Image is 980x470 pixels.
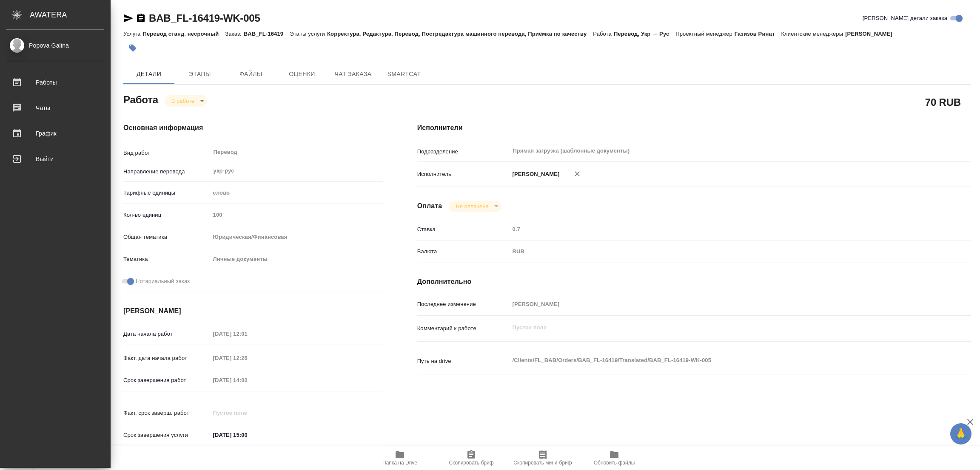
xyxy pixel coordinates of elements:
p: Путь на drive [417,357,510,365]
div: Выйти [6,153,104,165]
p: Направление перевода [123,167,210,176]
p: Тематика [123,255,210,263]
p: Срок завершения работ [123,376,210,385]
span: 🙏 [954,425,968,443]
input: Пустое поле [210,209,383,221]
p: Общая тематика [123,233,210,241]
p: Газизов Ринат [735,31,781,37]
span: Скопировать бриф [449,460,493,466]
p: Корректура, Редактура, Перевод, Постредактура машинного перевода, Приёмка по качеству [327,31,593,37]
span: Детали [128,69,169,79]
div: График [6,127,104,140]
h4: Дополнительно [417,277,971,287]
div: слово [210,186,383,200]
h2: Работа [123,91,158,107]
p: Дата начала работ [123,330,210,338]
input: Пустое поле [210,407,285,419]
span: [PERSON_NAME] детали заказа [863,14,947,23]
a: BAB_FL-16419-WK-005 [149,12,260,24]
p: [PERSON_NAME] [510,170,560,178]
span: Чат заказа [333,69,373,79]
p: [PERSON_NAME] [845,31,899,37]
span: Оценки [282,69,322,79]
p: Кол-во единиц [123,211,210,219]
span: Скопировать мини-бриф [513,460,572,466]
p: Проектный менеджер [675,31,734,37]
h2: 70 RUB [925,95,961,109]
p: Подразделение [417,147,510,156]
button: Скопировать бриф [436,446,507,470]
span: Обновить файлы [594,460,635,466]
div: Работы [6,76,104,89]
input: Пустое поле [510,223,925,235]
a: Работы [2,72,108,93]
h4: Оплата [417,201,442,211]
p: Срок завершения услуги [123,431,210,439]
p: Валюта [417,247,510,256]
button: 🙏 [950,423,971,445]
div: AWATERA [30,6,111,23]
h4: Исполнители [417,123,971,133]
p: Перевод, Укр → Рус [614,31,675,37]
p: Комментарий к работе [417,324,510,333]
button: Не оплачена [453,203,491,210]
div: Popova Galina [6,41,104,50]
span: Папка на Drive [382,460,417,466]
div: Юридическая/Финансовая [210,230,383,244]
a: График [2,123,108,144]
span: Файлы [231,69,271,79]
input: Пустое поле [210,328,285,340]
div: Чаты [6,102,104,114]
div: Личные документы [210,252,383,266]
p: Перевод станд. несрочный [142,31,225,37]
button: Скопировать ссылку для ЯМессенджера [123,13,134,23]
p: Услуга [123,31,142,37]
div: RUB [510,244,925,259]
button: Обновить файлы [578,446,650,470]
div: В работе [165,95,207,107]
a: Чаты [2,97,108,119]
p: Работа [593,31,614,37]
p: Клиентские менеджеры [781,31,845,37]
span: Нотариальный заказ [136,277,190,286]
input: Пустое поле [210,352,285,364]
p: BAB_FL-16419 [244,31,290,37]
button: Удалить исполнителя [568,164,587,183]
p: Факт. дата начала работ [123,354,210,362]
button: В работе [169,97,197,105]
a: Выйти [2,148,108,170]
h4: Основная информация [123,123,383,133]
p: Тарифные единицы [123,189,210,197]
button: Скопировать мини-бриф [507,446,578,470]
button: Скопировать ссылку [136,13,146,23]
p: Последнее изменение [417,300,510,309]
p: Этапы услуги [290,31,327,37]
span: SmartCat [384,69,424,79]
p: Исполнитель [417,170,510,178]
span: Этапы [179,69,220,79]
button: Папка на Drive [364,446,436,470]
textarea: /Clients/FL_BAB/Orders/BAB_FL-16419/Translated/BAB_FL-16419-WK-005 [510,353,925,368]
p: Вид работ [123,149,210,157]
input: Пустое поле [510,298,925,310]
p: Заказ: [225,31,243,37]
p: Факт. срок заверш. работ [123,409,210,417]
p: Ставка [417,225,510,234]
h4: [PERSON_NAME] [123,306,383,316]
input: Пустое поле [210,374,285,386]
div: В работе [449,201,501,212]
button: Добавить тэг [123,39,142,57]
input: ✎ Введи что-нибудь [210,429,285,441]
